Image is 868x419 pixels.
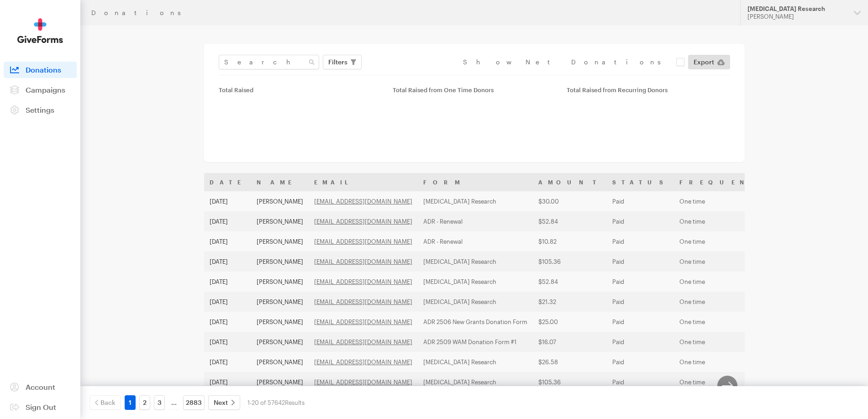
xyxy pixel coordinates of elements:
td: [PERSON_NAME] [251,191,309,211]
td: [MEDICAL_DATA] Research [418,251,533,272]
td: ADR - Renewal [418,231,533,251]
span: Settings [26,105,54,114]
a: 2883 [183,395,205,410]
td: [DATE] [204,231,251,251]
td: One time [674,292,779,312]
td: [DATE] [204,372,251,392]
td: [PERSON_NAME] [251,332,309,352]
a: Donations [4,62,77,78]
th: Email [309,173,418,191]
th: Frequency [674,173,779,191]
div: Total Raised from Recurring Donors [567,86,730,94]
div: [MEDICAL_DATA] Research [747,5,847,13]
th: Name [251,173,309,191]
a: [EMAIL_ADDRESS][DOMAIN_NAME] [314,338,412,346]
td: Paid [607,372,674,392]
td: [PERSON_NAME] [251,292,309,312]
td: Paid [607,272,674,292]
td: Paid [607,191,674,211]
td: $26.58 [533,352,607,372]
td: [PERSON_NAME] [251,251,309,272]
td: One time [674,272,779,292]
td: $52.84 [533,211,607,231]
td: ADR 2509 WAM Donation Form #1 [418,332,533,352]
th: Form [418,173,533,191]
th: Date [204,173,251,191]
th: Status [607,173,674,191]
td: [MEDICAL_DATA] Research [418,191,533,211]
td: [PERSON_NAME] [251,231,309,251]
a: Account [4,379,77,395]
td: $25.00 [533,312,607,332]
div: Total Raised [219,86,382,94]
td: $105.36 [533,372,607,392]
td: $10.82 [533,231,607,251]
span: Next [214,397,228,408]
a: Sign Out [4,399,77,415]
td: [DATE] [204,251,251,272]
span: Donations [26,65,61,74]
a: [EMAIL_ADDRESS][DOMAIN_NAME] [314,358,412,366]
a: Campaigns [4,82,77,98]
td: $16.07 [533,332,607,352]
td: [DATE] [204,332,251,352]
a: [EMAIL_ADDRESS][DOMAIN_NAME] [314,318,412,325]
span: Account [26,382,55,391]
td: [MEDICAL_DATA] Research [418,292,533,312]
a: 2 [139,395,150,410]
td: [PERSON_NAME] [251,312,309,332]
span: Results [285,399,305,406]
a: [EMAIL_ADDRESS][DOMAIN_NAME] [314,238,412,245]
td: One time [674,231,779,251]
td: [DATE] [204,191,251,211]
td: [DATE] [204,352,251,372]
a: [EMAIL_ADDRESS][DOMAIN_NAME] [314,258,412,265]
span: Filters [328,57,347,68]
span: Sign Out [26,403,56,411]
input: Search Name & Email [219,55,319,69]
td: One time [674,251,779,272]
td: Paid [607,211,674,231]
td: Paid [607,251,674,272]
td: [DATE] [204,312,251,332]
a: [EMAIL_ADDRESS][DOMAIN_NAME] [314,198,412,205]
td: One time [674,332,779,352]
div: Total Raised from One Time Donors [393,86,556,94]
td: ADR 2506 New Grants Donation Form [418,312,533,332]
td: [MEDICAL_DATA] Research [418,372,533,392]
td: One time [674,372,779,392]
a: [EMAIL_ADDRESS][DOMAIN_NAME] [314,218,412,225]
img: GiveForms [17,18,63,43]
td: [PERSON_NAME] [251,352,309,372]
span: Campaigns [26,85,65,94]
td: One time [674,312,779,332]
td: [MEDICAL_DATA] Research [418,352,533,372]
td: One time [674,352,779,372]
th: Amount [533,173,607,191]
td: [MEDICAL_DATA] Research [418,272,533,292]
td: ADR - Renewal [418,211,533,231]
a: Settings [4,102,77,118]
td: One time [674,211,779,231]
td: $52.84 [533,272,607,292]
td: One time [674,191,779,211]
a: Next [208,395,240,410]
td: [PERSON_NAME] [251,372,309,392]
div: 1-20 of 57642 [247,395,305,410]
td: Paid [607,332,674,352]
td: Paid [607,352,674,372]
a: Export [688,55,730,69]
td: [DATE] [204,292,251,312]
td: [PERSON_NAME] [251,272,309,292]
td: Paid [607,292,674,312]
button: Filters [323,55,362,69]
td: [DATE] [204,272,251,292]
span: Export [694,57,714,68]
td: [PERSON_NAME] [251,211,309,231]
td: Paid [607,231,674,251]
td: $21.32 [533,292,607,312]
td: [DATE] [204,211,251,231]
td: $30.00 [533,191,607,211]
td: Paid [607,312,674,332]
a: [EMAIL_ADDRESS][DOMAIN_NAME] [314,378,412,386]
